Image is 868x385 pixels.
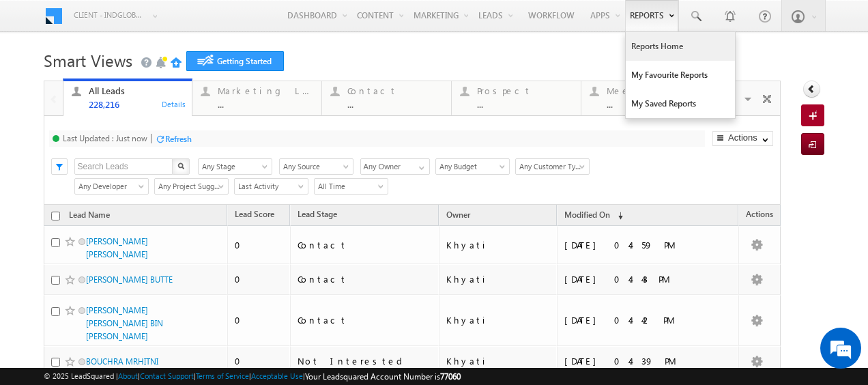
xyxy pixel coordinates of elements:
[298,355,433,367] div: Not Interested
[279,158,353,175] div: Lead Source Filter
[626,89,735,118] a: My Saved Reports
[451,81,581,115] a: Prospect...
[235,209,274,219] span: Lead Score
[118,371,138,380] a: About
[44,49,132,71] span: Smart Views
[235,180,304,192] span: Last Activity
[154,178,229,195] a: Any Project Suggested
[235,273,283,285] div: 0
[515,158,588,175] div: Customer Type Filter
[165,134,192,144] div: Refresh
[558,207,630,225] a: Modified On (sorted descending)
[75,180,144,192] span: Any Developer
[477,99,573,109] div: ...
[581,81,711,115] a: Meeting...
[62,208,117,225] a: Lead Name
[86,356,158,367] a: BOUCHRA MRHITNI
[251,371,303,380] a: Acceptable Use
[74,178,149,195] a: Any Developer
[739,207,780,225] span: Actions
[626,32,735,61] a: Reports Home
[321,81,452,115] a: Contact...
[446,210,470,220] span: Owner
[446,273,550,285] div: Khyati
[446,355,550,367] div: Khyati
[235,355,283,367] div: 0
[89,85,184,96] div: All Leads
[218,99,313,109] div: ...
[177,162,184,169] img: Search
[564,239,733,251] div: [DATE] 04:59 PM
[435,158,508,175] div: Budget Filter
[360,158,430,175] input: Type to Search
[612,210,623,221] span: (sorted descending)
[186,51,284,71] a: Getting Started
[192,81,322,115] a: Marketing Leads...
[196,371,249,380] a: Terms of Service
[607,85,702,96] div: Meeting
[315,180,384,192] span: All Time
[564,210,610,220] span: Modified On
[515,158,590,175] a: Any Customer Type
[298,314,433,326] div: Contact
[89,99,184,109] div: 228,216
[199,160,267,173] span: Any Stage
[161,98,187,110] div: Details
[63,133,147,143] div: Last Updated : Just now
[235,239,283,251] div: 0
[279,158,353,175] a: Any Source
[314,178,388,195] a: All Time
[228,207,281,225] a: Lead Score
[360,158,429,175] div: Owner Filter
[347,85,443,96] div: Contact
[218,85,313,96] div: Marketing Leads
[86,274,173,285] a: [PERSON_NAME] BUTTE
[607,99,702,109] div: ...
[198,158,272,175] div: Lead Stage Filter
[74,158,173,175] input: Search Leads
[74,8,145,22] span: Client - indglobal1 (77060)
[44,370,461,383] span: © 2025 LeadSquared | | | | |
[198,158,272,175] a: Any Stage
[446,239,550,251] div: Khyati
[477,85,573,96] div: Prospect
[74,177,147,195] div: Developer Filter
[154,177,227,195] div: Project Suggested Filter
[347,99,443,109] div: ...
[626,61,735,89] a: My Favourite Reports
[436,160,505,173] span: Any Budget
[235,314,283,326] div: 0
[712,131,773,146] button: Actions
[291,207,344,225] a: Lead Stage
[440,371,461,382] span: 77060
[298,239,433,251] div: Contact
[435,158,510,175] a: Any Budget
[280,160,349,173] span: Any Source
[411,159,429,173] a: Show All Items
[63,79,193,117] a: All Leads228,216Details
[140,371,194,380] a: Contact Support
[298,209,337,219] span: Lead Stage
[564,273,733,285] div: [DATE] 04:43 PM
[155,180,224,192] span: Any Project Suggested
[564,355,733,367] div: [DATE] 04:39 PM
[516,160,585,173] span: Any Customer Type
[305,371,461,382] span: Your Leadsquared Account Number is
[298,273,433,285] div: Contact
[446,314,550,326] div: Khyati
[564,314,733,326] div: [DATE] 04:42 PM
[86,236,148,259] a: [PERSON_NAME] [PERSON_NAME]
[51,212,60,220] input: Check all records
[234,178,308,195] a: Last Activity
[86,305,163,341] a: [PERSON_NAME] [PERSON_NAME] BIN [PERSON_NAME]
